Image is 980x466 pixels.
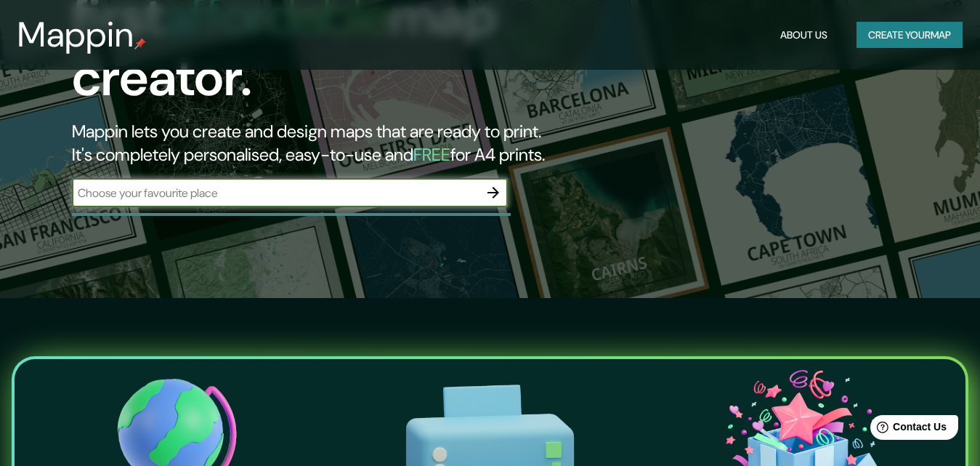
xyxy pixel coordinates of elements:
[774,22,833,49] button: About Us
[17,15,134,55] h3: Mappin
[72,120,562,166] h2: Mappin lets you create and design maps that are ready to print. It's completely personalised, eas...
[72,185,479,201] input: Choose your favourite place
[851,409,964,450] iframe: Help widget launcher
[413,143,450,166] h5: FREE
[857,22,963,49] button: Create yourmap
[134,38,146,49] img: mappin-pin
